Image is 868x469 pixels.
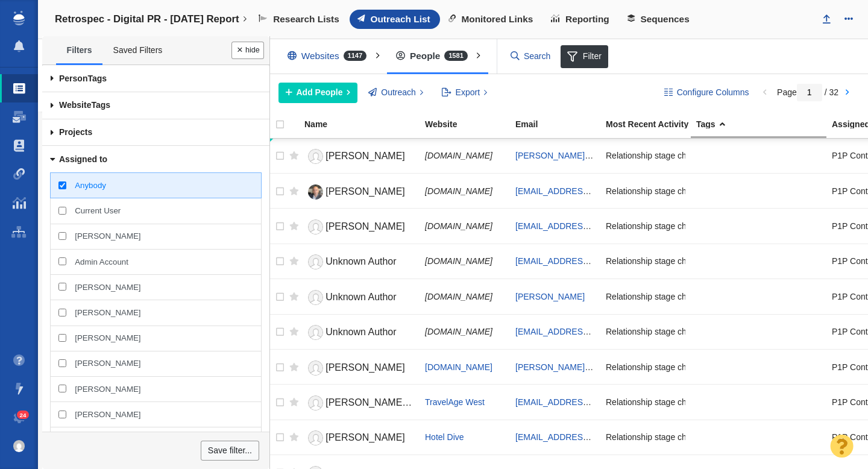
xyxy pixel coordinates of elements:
[620,10,700,29] a: Sequences
[362,83,430,103] button: Outreach
[344,51,366,61] span: 1147
[58,207,66,215] input: Current User
[565,14,609,25] span: Reporting
[58,309,66,316] input: [PERSON_NAME]
[251,10,349,29] a: Research Lists
[381,86,416,99] span: Outreach
[325,397,433,408] span: [PERSON_NAME] Poder
[50,198,261,224] div: Current User
[606,291,842,302] span: Relationship stage changed to: Attempting To Reach, 1 Attempt
[304,146,414,167] a: [PERSON_NAME]
[231,42,264,59] button: Done
[304,216,414,238] a: [PERSON_NAME]
[75,307,140,318] span: [PERSON_NAME]
[425,432,464,442] a: Hotel Dive
[304,392,414,414] a: [PERSON_NAME] Poder
[304,181,414,203] a: [PERSON_NAME]
[55,13,239,25] h4: Retrospec - Digital PR - [DATE] Report
[50,172,261,198] div: Anybody
[278,42,381,70] div: Websites
[13,440,25,452] img: 8a21b1a12a7554901d364e890baed237
[370,14,430,25] span: Outreach List
[606,256,842,266] span: Relationship stage changed to: Attempting To Reach, 1 Attempt
[606,326,842,337] span: Relationship stage changed to: Attempting To Reach, 1 Attempt
[606,221,842,231] span: Relationship stage changed to: Attempting To Reach, 1 Attempt
[456,86,480,99] span: Export
[325,292,396,302] span: Unknown Author
[325,151,405,161] span: [PERSON_NAME]
[75,358,140,369] span: [PERSON_NAME]
[425,151,492,160] span: [DOMAIN_NAME]
[304,427,414,449] a: [PERSON_NAME]
[42,119,269,146] a: Projects
[58,359,66,367] input: [PERSON_NAME]
[606,150,842,161] span: Relationship stage changed to: Attempting To Reach, 1 Attempt
[425,221,492,231] span: [DOMAIN_NAME]
[56,38,102,63] a: Filters
[515,221,658,231] a: [EMAIL_ADDRESS][DOMAIN_NAME]
[696,120,831,130] a: Tags
[304,120,424,130] a: Name
[325,327,396,337] span: Unknown Author
[777,87,838,97] span: Page / 32
[201,441,259,461] a: Save filter...
[515,397,658,407] a: [EMAIL_ADDRESS][DOMAIN_NAME]
[304,251,414,272] a: Unknown Author
[515,256,658,266] a: [EMAIL_ADDRESS][DOMAIN_NAME]
[42,92,269,119] a: Tags
[304,322,414,343] a: Unknown Author
[278,83,357,103] button: Add People
[425,327,492,336] span: [DOMAIN_NAME]
[606,120,695,128] div: Most Recent Activity
[515,362,797,372] a: [PERSON_NAME][EMAIL_ADDRESS][PERSON_NAME][DOMAIN_NAME]
[561,45,609,68] span: Filter
[435,83,494,103] button: Export
[515,186,658,196] a: [EMAIL_ADDRESS][DOMAIN_NAME]
[273,14,339,25] span: Research Lists
[325,221,405,231] span: [PERSON_NAME]
[506,46,556,67] input: Search
[657,83,756,103] button: Configure Columns
[58,385,66,392] input: [PERSON_NAME]
[325,256,396,266] span: Unknown Author
[75,257,128,268] span: Admin Account
[304,357,414,379] a: [PERSON_NAME]
[515,151,728,160] a: [PERSON_NAME][EMAIL_ADDRESS][DOMAIN_NAME]
[42,146,269,173] a: Assigned to
[425,397,485,407] a: TravelAge West
[17,411,30,420] span: 24
[58,411,66,418] input: [PERSON_NAME]
[58,283,66,291] input: [PERSON_NAME]
[425,120,514,128] div: Website
[350,10,441,29] a: Outreach List
[75,231,140,242] span: [PERSON_NAME]
[58,334,66,342] input: [PERSON_NAME]
[640,14,689,25] span: Sequences
[440,10,543,29] a: Monitored Links
[59,74,87,83] span: Person
[677,86,749,99] span: Configure Columns
[304,120,424,128] div: Name
[13,11,24,25] img: buzzstream_logo_iconsimple.png
[543,10,619,29] a: Reporting
[515,120,605,130] a: Email
[75,282,140,293] span: [PERSON_NAME]
[297,86,343,99] span: Add People
[606,432,842,442] span: Relationship stage changed to: Attempting To Reach, 1 Attempt
[304,287,414,308] a: Unknown Author
[425,186,492,196] span: [DOMAIN_NAME]
[606,397,842,408] span: Relationship stage changed to: Attempting To Reach, 1 Attempt
[425,120,514,130] a: Website
[325,186,405,197] span: [PERSON_NAME]
[58,232,66,240] input: [PERSON_NAME]
[515,327,658,336] a: [EMAIL_ADDRESS][DOMAIN_NAME]
[59,100,91,110] span: Website
[606,186,842,197] span: Relationship stage changed to: Attempting To Reach, 1 Attempt
[461,14,533,25] span: Monitored Links
[515,292,585,301] a: [PERSON_NAME]
[58,257,66,265] input: Admin Account
[425,362,492,372] a: [DOMAIN_NAME]
[425,256,492,266] span: [DOMAIN_NAME]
